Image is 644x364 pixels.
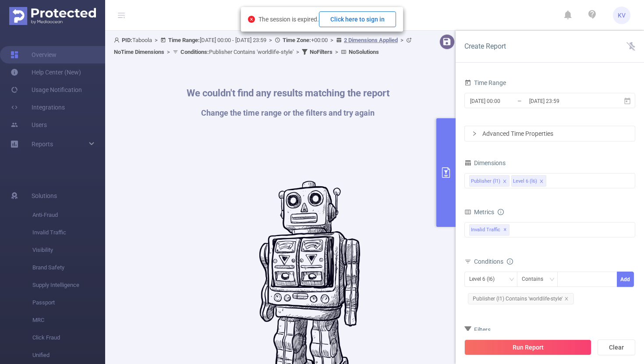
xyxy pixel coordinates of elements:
i: icon: info-circle [507,258,513,265]
a: Reports [32,135,53,153]
b: Time Range: [168,37,200,43]
li: Level 6 (l6) [511,175,546,187]
b: No Solutions [349,49,379,55]
a: Help Center (New) [11,64,81,81]
i: icon: down [549,277,555,283]
span: > [294,49,302,55]
span: ✕ [503,225,507,235]
span: > [266,37,275,43]
div: Level 6 (l6) [469,272,501,286]
a: Overview [11,46,57,64]
span: > [398,37,406,43]
span: MRC [32,311,105,329]
u: 2 Dimensions Applied [344,37,398,43]
i: icon: info-circle [498,209,504,215]
button: Click here to sign in [319,11,396,27]
b: Time Zone: [283,37,311,43]
span: Invalid Traffic [32,224,105,241]
i: icon: close-circle [248,16,255,23]
span: Reports [32,141,53,148]
div: Contains [522,272,549,286]
input: Start date [469,95,540,107]
img: Protected Media [9,7,96,25]
span: > [152,37,160,43]
span: Filters [464,326,491,333]
span: The session is expired. [258,16,396,23]
span: > [164,49,173,55]
b: No Filters [310,49,333,55]
span: Passport [32,294,105,311]
i: icon: close [502,179,507,184]
h1: We couldn't find any results matching the report [187,88,389,98]
i: icon: right [472,131,477,136]
b: Conditions : [180,49,209,55]
span: Publisher Contains 'worldlife-style' [180,49,294,55]
a: Usage Notification [11,81,82,99]
div: icon: rightAdvanced Time Properties [465,126,635,141]
button: Run Report [464,339,591,355]
b: No Time Dimensions [114,49,164,55]
span: Metrics [464,209,494,216]
input: End date [528,95,599,107]
div: Level 6 (l6) [513,176,537,187]
span: Solutions [32,187,57,205]
a: Integrations [11,99,65,116]
b: PID: [122,37,132,43]
span: Publisher (l1) Contains 'worldlife-style' [468,293,574,304]
span: Time Range [464,79,506,86]
i: icon: user [114,37,122,43]
span: Dimensions [464,159,506,166]
span: Brand Safety [32,259,105,276]
span: Taboola [DATE] 00:00 - [DATE] 23:59 +00:00 [114,37,414,55]
li: Publisher (l1) [469,175,510,187]
span: Supply Intelligence [32,276,105,294]
span: Visibility [32,241,105,259]
span: Conditions [474,258,513,265]
span: Create Report [464,42,506,50]
button: Clear [598,339,635,355]
button: Add [617,272,634,287]
span: Click Fraud [32,329,105,346]
i: icon: close [539,179,544,184]
a: Users [11,116,47,134]
span: Invalid Traffic [469,224,510,236]
div: Publisher (l1) [471,176,500,187]
span: > [328,37,336,43]
i: icon: down [509,277,514,283]
span: Unified [32,346,105,364]
span: Anti-Fraud [32,206,105,224]
h1: Change the time range or the filters and try again [187,109,389,117]
i: icon: close [564,297,569,301]
span: > [333,49,341,55]
span: KV [618,7,626,24]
